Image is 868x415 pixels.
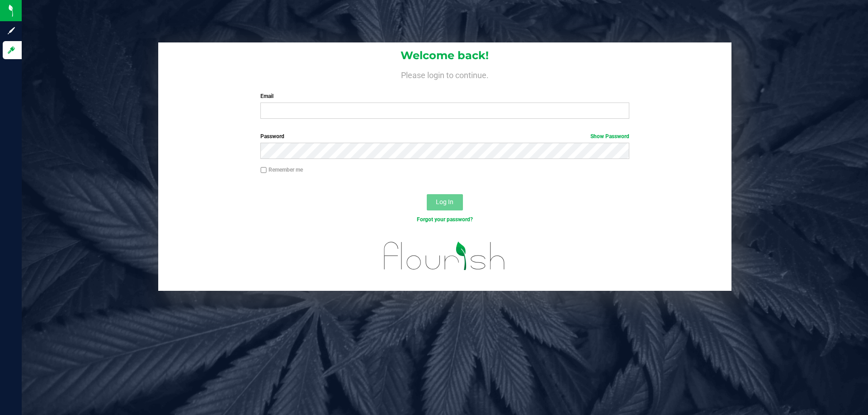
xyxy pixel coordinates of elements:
[373,233,516,279] img: flourish_logo.svg
[260,166,303,174] label: Remember me
[158,69,731,79] h4: Please login to continue.
[260,167,267,173] input: Remember me
[417,216,473,223] a: Forgot your password?
[436,198,453,205] span: Log In
[158,50,731,61] h1: Welcome back!
[7,26,16,35] inline-svg: Sign up
[260,92,629,100] label: Email
[260,133,284,140] span: Password
[7,46,16,55] inline-svg: Log in
[590,133,629,140] a: Show Password
[427,194,463,210] button: Log In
